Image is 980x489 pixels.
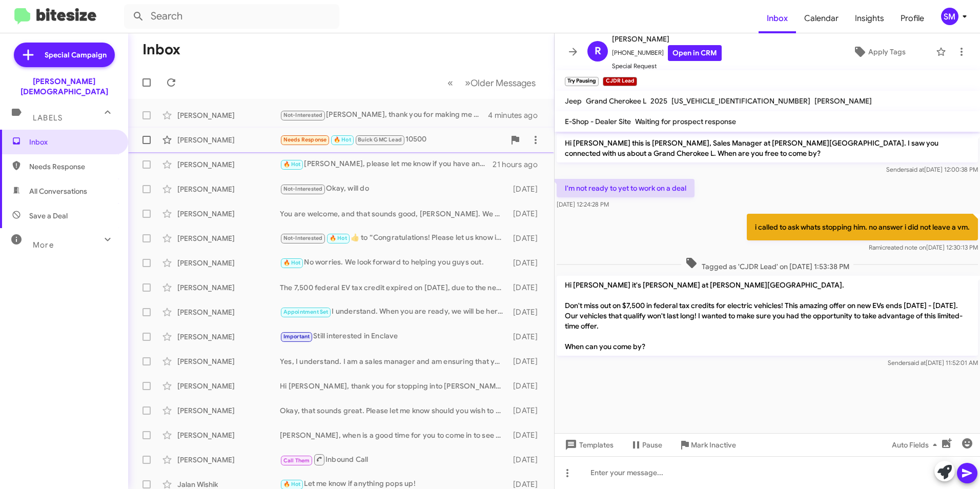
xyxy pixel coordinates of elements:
[635,117,736,126] span: Waiting for prospect response
[465,76,471,89] span: »
[29,211,68,221] span: Save a Deal
[612,61,722,71] span: Special Request
[886,166,978,173] span: Sender [DATE] 12:00:38 PM
[280,183,508,195] div: Okay, will do
[908,359,926,366] span: said at
[14,43,115,67] a: Special Campaign
[177,430,280,440] div: [PERSON_NAME]
[283,457,310,464] span: Call Them
[681,257,853,272] span: Tagged as 'CJDR Lead' on [DATE] 1:53:38 PM
[759,4,796,33] a: Inbox
[177,233,280,243] div: [PERSON_NAME]
[280,356,508,366] div: Yes, I understand. I am a sales manager and am ensuring that you have the information needed to m...
[283,481,301,487] span: 🔥 Hot
[508,455,546,465] div: [DATE]
[283,309,329,315] span: Appointment Set
[557,179,695,197] p: I'm not ready to yet to work on a deal
[177,282,280,293] div: [PERSON_NAME]
[280,134,505,146] div: 10500
[283,136,327,143] span: Needs Response
[283,161,301,168] span: 🔥 Hot
[892,436,941,454] span: Auto Fields
[177,381,280,391] div: [PERSON_NAME]
[177,356,280,366] div: [PERSON_NAME]
[670,436,744,454] button: Mark Inactive
[29,137,116,147] span: Inbox
[508,381,546,391] div: [DATE]
[557,134,978,162] p: Hi [PERSON_NAME] this is [PERSON_NAME], Sales Manager at [PERSON_NAME][GEOGRAPHIC_DATA]. I saw yo...
[177,258,280,268] div: [PERSON_NAME]
[334,136,351,143] span: 🔥 Hot
[177,332,280,342] div: [PERSON_NAME]
[283,186,323,192] span: Not-Interested
[796,4,847,33] a: Calendar
[280,109,488,121] div: [PERSON_NAME], thank you for making me aware of your interest in the 2025 Ram Big Horn. [PERSON_N...
[488,110,546,120] div: 4 minutes ago
[814,96,872,106] span: [PERSON_NAME]
[177,184,280,194] div: [PERSON_NAME]
[442,72,542,93] nav: Page navigation example
[884,436,949,454] button: Auto Fields
[280,405,508,416] div: Okay, that sounds great. Please let me know should you wish to come in and take a look in person ...
[565,96,582,106] span: Jeep
[508,184,546,194] div: [DATE]
[177,135,280,145] div: [PERSON_NAME]
[565,117,631,126] span: E-Shop - Dealer Site
[177,159,280,170] div: [PERSON_NAME]
[888,359,978,366] span: Sender [DATE] 11:52:01 AM
[508,233,546,243] div: [DATE]
[177,307,280,317] div: [PERSON_NAME]
[29,186,87,196] span: All Conversations
[280,306,508,318] div: I understand. When you are ready, we will be here to assist you.
[33,113,63,123] span: Labels
[906,166,924,173] span: said at
[177,209,280,219] div: [PERSON_NAME]
[557,276,978,356] p: Hi [PERSON_NAME] it's [PERSON_NAME] at [PERSON_NAME][GEOGRAPHIC_DATA]. Don't miss out on $7,500 i...
[124,4,339,29] input: Search
[508,405,546,416] div: [DATE]
[280,282,508,293] div: The 7,500 federal EV tax credit expired on [DATE], due to the new legislation into law in [DATE]....
[747,214,978,240] p: i called to ask whats stopping him. no answer i did not leave a vm.
[471,77,536,89] span: Older Messages
[892,4,932,33] a: Profile
[280,453,508,466] div: Inbound Call
[177,110,280,120] div: [PERSON_NAME]
[612,33,722,45] span: [PERSON_NAME]
[671,96,810,106] span: [US_VEHICLE_IDENTIFICATION_NUMBER]
[557,200,609,208] span: [DATE] 12:24:28 PM
[177,455,280,465] div: [PERSON_NAME]
[941,8,958,25] div: SM
[932,8,969,25] button: SM
[650,96,667,106] span: 2025
[869,243,978,251] span: Rami [DATE] 12:30:13 PM
[508,209,546,219] div: [DATE]
[283,259,301,266] span: 🔥 Hot
[565,77,599,86] small: Try Pausing
[595,43,601,59] span: R
[29,161,116,172] span: Needs Response
[280,331,508,342] div: Still interested in Enclave
[459,72,542,93] button: Next
[447,76,453,89] span: «
[283,235,323,241] span: Not-Interested
[280,209,508,219] div: You are welcome, and that sounds good, [PERSON_NAME]. We are here to assist you when you are ready.
[508,430,546,440] div: [DATE]
[508,332,546,342] div: [DATE]
[280,158,493,170] div: [PERSON_NAME], please let me know if you have any questions.
[847,4,892,33] a: Insights
[177,405,280,416] div: [PERSON_NAME]
[508,282,546,293] div: [DATE]
[280,430,508,440] div: [PERSON_NAME], when is a good time for you to come in to see and test drive this Jeep?
[280,381,508,391] div: Hi [PERSON_NAME], thank you for stopping into [PERSON_NAME] on 54. We have an extensive amount of...
[358,136,402,143] span: Buick GMC Lead
[555,436,622,454] button: Templates
[45,50,107,60] span: Special Campaign
[330,235,347,241] span: 🔥 Hot
[563,436,614,454] span: Templates
[868,43,906,61] span: Apply Tags
[441,72,459,93] button: Previous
